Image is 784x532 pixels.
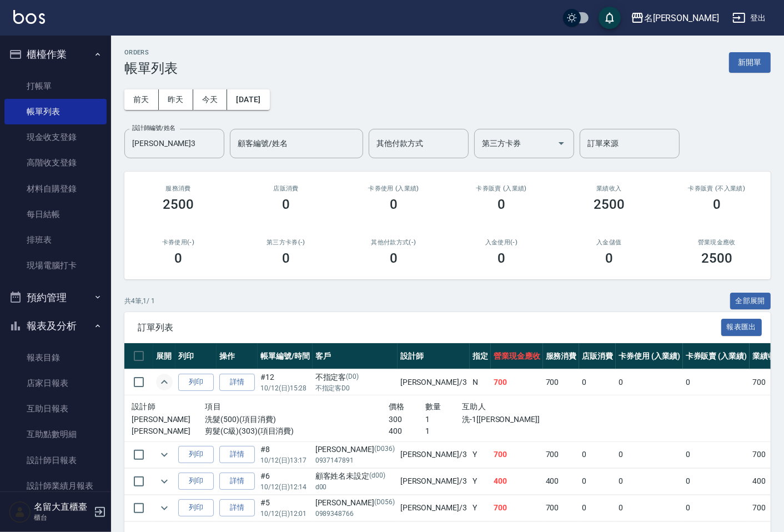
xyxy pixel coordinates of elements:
th: 設計師 [398,343,470,369]
h3: 2500 [701,250,732,266]
h3: 0 [390,197,398,212]
span: 互助人 [462,402,486,411]
p: 0989348766 [315,509,395,519]
td: 0 [616,441,683,468]
h3: 0 [713,197,721,212]
a: 詳情 [219,446,255,463]
th: 展開 [153,343,175,369]
button: 列印 [178,446,214,463]
span: 數量 [425,402,441,411]
button: 列印 [178,473,214,490]
td: 700 [543,369,580,395]
h5: 名留大直櫃臺 [34,501,91,513]
button: [DATE] [227,89,269,110]
p: 1 [425,425,462,437]
td: 0 [683,495,750,521]
p: [PERSON_NAME] [132,414,205,425]
button: expand row [156,446,173,463]
td: 0 [579,369,616,395]
th: 帳單編號/時間 [258,343,313,369]
a: 詳情 [219,473,255,490]
a: 打帳單 [4,73,107,99]
td: N [470,369,491,395]
a: 互助日報表 [4,396,107,421]
td: #8 [258,441,313,468]
button: 櫃檯作業 [4,40,107,69]
button: 名[PERSON_NAME] [626,7,723,29]
h2: 第三方卡券(-) [245,239,326,246]
button: 報表匯出 [721,319,762,336]
td: Y [470,441,491,468]
p: (D036) [374,444,395,455]
h2: 卡券販賣 (不入業績) [676,185,757,192]
td: #5 [258,495,313,521]
td: [PERSON_NAME] /3 [398,369,470,395]
h3: 0 [282,197,290,212]
td: 0 [683,468,750,494]
h2: 入金儲值 [569,239,650,246]
p: 不指定客D0 [315,383,395,393]
th: 卡券使用 (入業績) [616,343,683,369]
td: [PERSON_NAME] /3 [398,441,470,468]
a: 排班表 [4,227,107,253]
h3: 0 [605,250,613,266]
a: 店家日報表 [4,370,107,396]
button: 前天 [124,89,159,110]
p: d00 [315,482,395,492]
td: 700 [543,495,580,521]
a: 報表目錄 [4,345,107,370]
td: Y [470,495,491,521]
button: Open [552,134,570,152]
h3: 0 [174,250,182,266]
h3: 2500 [594,197,625,212]
div: 顧客姓名未設定 [315,470,395,482]
th: 卡券販賣 (入業績) [683,343,750,369]
button: 列印 [178,499,214,516]
h2: 店販消費 [245,185,326,192]
h3: 2500 [163,197,194,212]
td: [PERSON_NAME] /3 [398,495,470,521]
p: 300 [389,414,425,425]
a: 現場電腦打卡 [4,253,107,278]
img: Person [9,501,31,523]
h3: 帳單列表 [124,61,178,76]
p: 櫃台 [34,513,91,523]
button: 今天 [193,89,228,110]
p: 400 [389,425,425,437]
button: expand row [156,374,173,390]
button: expand row [156,500,173,516]
a: 每日結帳 [4,202,107,227]
td: 700 [491,369,543,395]
td: 0 [579,468,616,494]
button: 全部展開 [730,293,771,310]
a: 設計師日報表 [4,448,107,473]
span: 項目 [205,402,221,411]
label: 設計師編號/姓名 [132,124,175,132]
h3: 0 [282,250,290,266]
th: 營業現金應收 [491,343,543,369]
td: #6 [258,468,313,494]
a: 互助點數明細 [4,421,107,447]
span: 訂單列表 [138,322,721,333]
th: 客戶 [313,343,398,369]
td: [PERSON_NAME] /3 [398,468,470,494]
button: 登出 [728,8,771,28]
h2: 營業現金應收 [676,239,757,246]
button: 列印 [178,374,214,391]
h2: 入金使用(-) [461,239,542,246]
td: 400 [543,468,580,494]
p: 共 4 筆, 1 / 1 [124,296,155,306]
button: 昨天 [159,89,193,110]
h2: 卡券使用 (入業績) [353,185,434,192]
button: expand row [156,473,173,490]
a: 帳單列表 [4,99,107,124]
td: 0 [616,468,683,494]
th: 服務消費 [543,343,580,369]
h2: 業績收入 [569,185,650,192]
span: 設計師 [132,402,155,411]
p: 0937147891 [315,455,395,465]
a: 現金收支登錄 [4,124,107,150]
button: 預約管理 [4,283,107,312]
h2: 卡券使用(-) [138,239,219,246]
th: 列印 [175,343,217,369]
